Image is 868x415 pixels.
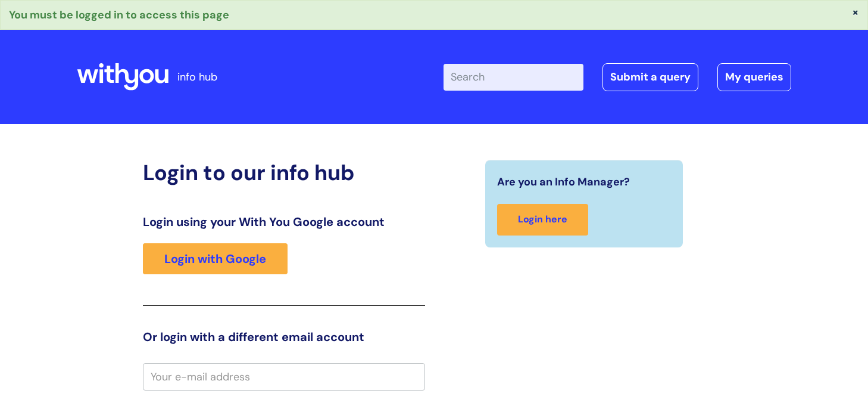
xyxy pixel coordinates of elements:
[497,172,630,191] span: Are you an Info Manager?
[143,215,425,229] h3: Login using your With You Google account
[143,363,425,391] input: Your e-mail address
[717,63,791,91] a: My queries
[177,67,217,86] p: info hub
[497,204,588,236] a: Login here
[602,63,698,91] a: Submit a query
[852,7,859,17] button: ×
[143,330,425,344] h3: Or login with a different email account
[143,243,288,274] a: Login with Google
[143,160,425,185] h2: Login to our info hub
[444,64,583,90] input: Search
